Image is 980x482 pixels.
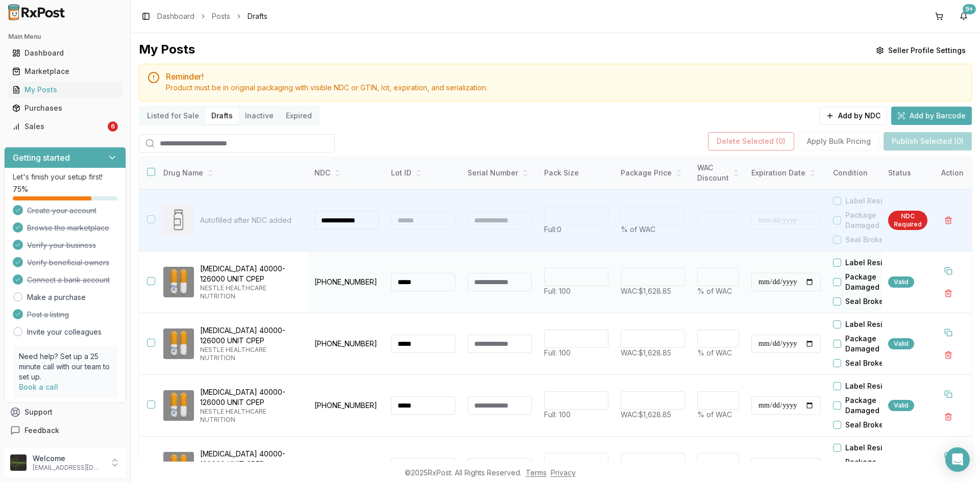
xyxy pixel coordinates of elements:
[963,4,976,14] div: 9+
[845,395,903,416] label: Package Damaged
[200,215,300,225] p: Autofilled after NDC added
[697,348,732,357] span: % of WAC
[888,211,927,230] div: NDC Required
[945,447,970,472] div: Open Intercom Messenger
[845,196,896,206] label: Label Residue
[391,168,455,178] div: Lot ID
[468,168,532,178] div: Serial Number
[8,44,122,62] a: Dashboard
[248,11,267,21] span: Drafts
[888,276,914,288] div: Valid
[27,275,110,285] span: Connect a bank account
[8,117,122,136] a: Sales6
[108,121,118,132] div: 6
[888,400,914,411] div: Valid
[19,351,111,382] p: Need help? Set up a 25 minute call with our team to set up.
[10,454,27,471] img: User avatar
[845,420,888,430] label: Seal Broken
[939,284,958,302] button: Delete
[200,284,300,300] p: NESTLE HEALTHCARE NUTRITION
[4,421,126,440] button: Feedback
[314,168,379,178] div: NDC
[166,72,963,81] h5: Reminder!
[4,63,126,80] button: Marketplace
[212,11,230,21] a: Posts
[12,103,118,113] div: Purchases
[544,348,571,357] span: Full: 100
[27,292,86,302] a: Make a purchase
[697,410,732,419] span: % of WAC
[939,323,958,342] button: Duplicate
[200,346,300,362] p: NESTLE HEALTHCARE NUTRITION
[139,41,195,60] div: My Posts
[280,108,318,124] button: Expired
[845,381,896,391] label: Label Residue
[166,83,963,93] div: Product must be in original packaging with visible NDC or GTIN, lot, expiration, and serialization.
[33,464,104,472] p: [EMAIL_ADDRESS][DOMAIN_NAME]
[13,151,70,164] h3: Getting started
[19,383,58,391] a: Book a call
[8,33,122,41] h2: Main Menu
[697,287,732,295] span: % of WAC
[239,108,280,124] button: Inactive
[939,447,958,465] button: Duplicate
[845,319,896,329] label: Label Residue
[314,339,379,349] p: [PHONE_NUMBER]
[882,157,934,190] th: Status
[955,8,972,24] button: 9+
[27,258,109,268] span: Verify beneficial owners
[12,121,106,132] div: Sales
[163,390,194,421] img: Zenpep 40000-126000 UNIT CPEP
[544,410,571,419] span: Full: 100
[141,108,205,124] button: Listed for Sale
[27,240,96,250] span: Verify your business
[24,425,59,436] span: Feedback
[12,85,118,95] div: My Posts
[845,258,896,268] label: Label Residue
[939,346,958,364] button: Delete
[621,287,671,295] span: WAC: $1,628.85
[939,211,958,230] button: Delete
[939,408,958,426] button: Delete
[891,107,972,125] button: Add by Barcode
[314,400,379,411] p: [PHONE_NUMBER]
[845,334,903,354] label: Package Damaged
[827,157,903,190] th: Condition
[888,338,914,349] div: Valid
[4,118,126,135] button: Sales6
[4,45,126,61] button: Dashboard
[621,168,685,178] div: Package Price
[939,385,958,403] button: Duplicate
[526,468,547,477] a: Terms
[933,157,972,190] th: Action
[157,11,267,21] nav: breadcrumb
[845,457,903,477] label: Package Damaged
[27,310,69,320] span: Post a listing
[33,453,104,464] p: Welcome
[12,48,118,58] div: Dashboard
[8,81,122,99] a: My Posts
[157,11,194,21] a: Dashboard
[621,348,671,357] span: WAC: $1,628.85
[163,328,194,359] img: Zenpep 40000-126000 UNIT CPEP
[163,168,300,178] div: Drug Name
[163,267,194,297] img: Zenpep 40000-126000 UNIT CPEP
[939,262,958,280] button: Duplicate
[4,403,126,421] button: Support
[12,66,118,77] div: Marketplace
[8,62,122,81] a: Marketplace
[845,272,903,292] label: Package Damaged
[870,41,972,60] button: Seller Profile Settings
[314,277,379,287] p: [PHONE_NUMBER]
[13,172,117,182] p: Let's finish your setup first!
[200,387,300,408] p: [MEDICAL_DATA] 40000-126000 UNIT CPEP
[551,468,576,477] a: Privacy
[205,108,239,124] button: Drafts
[538,157,615,190] th: Pack Size
[13,184,28,194] span: 75 %
[200,408,300,424] p: NESTLE HEALTHCARE NUTRITION
[8,99,122,117] a: Purchases
[200,325,300,346] p: [MEDICAL_DATA] 40000-126000 UNIT CPEP
[845,210,903,231] label: Package Damaged
[4,100,126,116] button: Purchases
